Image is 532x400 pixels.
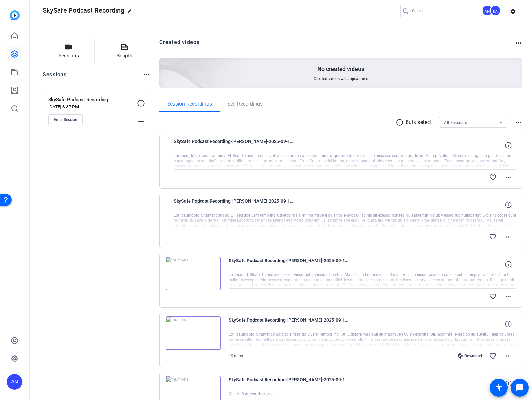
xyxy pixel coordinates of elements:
span: SkySafe Podcast Recording-[PERSON_NAME]-2025-09-11-15-37-05-368-0 [229,316,348,332]
p: Bulk select [406,118,432,126]
mat-icon: more_horiz [505,173,512,181]
span: Created videos will appear here [314,76,368,81]
mat-icon: settings [506,6,519,16]
button: Sessions [43,39,95,64]
span: SkySafe Podcast Recording-[PERSON_NAME]-2025-09-11-16-00-02-486-1 [174,138,293,153]
img: thumb-nail [166,257,221,290]
span: 19 mins [229,354,243,358]
p: [DATE] 3:37 PM [48,104,137,109]
mat-icon: message [516,384,524,392]
span: Scripts [117,52,132,60]
div: Download [454,353,485,359]
mat-icon: more_horiz [515,118,522,126]
ngx-avatar: Adrian Nuno [482,5,493,17]
button: Scripts [99,39,151,64]
mat-icon: favorite_border [489,173,497,181]
mat-icon: edit [127,9,135,17]
img: thumb-nail [166,316,221,350]
mat-icon: radio_button_unchecked [396,118,406,126]
div: AN [7,374,22,390]
div: KA [490,5,501,16]
img: blue-gradient.svg [10,10,20,20]
p: SkySafe Podcast Recording [48,96,137,104]
mat-icon: favorite_border [489,233,497,241]
span: SkySafe Podcast Recording-[PERSON_NAME]-2025-09-11-15-37-05-368-1 [229,257,348,272]
button: Enter Session [48,114,83,125]
span: SkySafe Podcast Recording-[PERSON_NAME]-2025-09-11-15-34-45-771-1 [229,376,348,391]
mat-icon: more_horiz [137,117,145,125]
span: SkySafe Podcast Recording-[PERSON_NAME]-2025-09-11-16-00-02-486-0 [174,197,293,213]
mat-icon: more_horiz [505,352,512,360]
div: AN [482,5,493,16]
ngx-avatar: Kristi Amick [490,5,501,17]
span: SkySafe Podcast Recording [43,6,124,14]
h2: Sessions [43,71,67,83]
span: Enter Session [54,117,77,122]
mat-icon: more_horiz [505,233,512,241]
input: Search [412,7,470,15]
mat-icon: more_horiz [515,39,522,47]
span: All Sessions [444,120,467,125]
mat-icon: favorite_border [489,293,497,300]
p: No created videos [317,65,364,73]
span: Sessions [59,52,79,60]
mat-icon: accessibility [495,384,503,392]
h2: Created videos [159,39,515,51]
mat-icon: more_horiz [143,71,150,79]
mat-icon: more_horiz [505,293,512,300]
span: Session Recordings [167,101,212,106]
mat-icon: favorite_border [489,352,497,360]
span: Self Recordings [227,101,263,106]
